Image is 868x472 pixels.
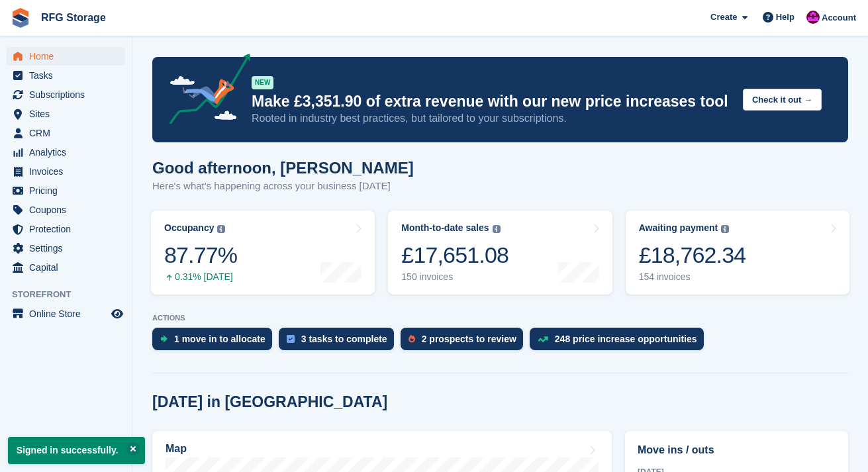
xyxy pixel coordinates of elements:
[217,225,225,233] img: icon-info-grey-7440780725fd019a000dd9b08b2336e03edf1995a4989e88bcd33f0948082b44.svg
[7,124,125,142] a: menu
[152,159,414,177] h1: Good afternoon, [PERSON_NAME]
[36,7,111,28] a: RFG Storage
[422,334,516,344] div: 2 prospects to review
[7,305,125,323] a: menu
[151,211,375,295] a: Occupancy 87.77% 0.31% [DATE]
[152,393,387,411] h2: [DATE] in [GEOGRAPHIC_DATA]
[160,335,168,343] img: move_ins_to_allocate_icon-fdf77a2bb77ea45bf5b3d319d69a93e2d87916cf1d5bf7949dd705db3b84f3ca.svg
[7,201,125,219] a: menu
[7,143,125,162] a: menu
[29,105,109,123] span: Sites
[152,179,414,194] p: Here's what's happening across your business [DATE]
[252,76,273,89] div: NEW
[29,143,109,162] span: Analytics
[7,66,125,85] a: menu
[7,162,125,181] a: menu
[7,239,125,258] a: menu
[29,239,109,258] span: Settings
[7,258,125,277] a: menu
[164,242,237,269] div: 87.77%
[7,105,125,123] a: menu
[29,47,109,66] span: Home
[7,85,125,104] a: menu
[29,305,109,323] span: Online Store
[530,328,710,357] a: 248 price increase opportunities
[174,334,265,344] div: 1 move in to allocate
[401,328,530,357] a: 2 prospects to review
[401,271,508,283] div: 150 invoices
[158,54,251,129] img: price-adjustments-announcement-icon-8257ccfd72463d97f412b2fc003d46551f7dbcb40ab6d574587a9cd5c0d94...
[301,334,387,344] div: 3 tasks to complete
[29,181,109,200] span: Pricing
[279,328,401,357] a: 3 tasks to complete
[538,336,548,342] img: price_increase_opportunities-93ffe204e8149a01c8c9dc8f82e8f89637d9d84a8eef4429ea346261dce0b2c0.svg
[401,242,508,269] div: £17,651.08
[164,271,237,283] div: 0.31% [DATE]
[555,334,697,344] div: 248 price increase opportunities
[710,11,737,24] span: Create
[109,306,125,322] a: Preview store
[388,211,612,295] a: Month-to-date sales £17,651.08 150 invoices
[7,47,125,66] a: menu
[164,222,214,234] div: Occupancy
[8,437,145,464] p: Signed in successfully.
[7,181,125,200] a: menu
[11,8,30,28] img: stora-icon-8386f47178a22dfd0bd8f6a31ec36ba5ce8667c1dd55bd0f319d3a0aa187defe.svg
[29,124,109,142] span: CRM
[29,85,109,104] span: Subscriptions
[409,335,415,343] img: prospect-51fa495bee0391a8d652442698ab0144808aea92771e9ea1ae160a38d050c398.svg
[776,11,795,24] span: Help
[493,225,501,233] img: icon-info-grey-7440780725fd019a000dd9b08b2336e03edf1995a4989e88bcd33f0948082b44.svg
[252,92,732,111] p: Make £3,351.90 of extra revenue with our new price increases tool
[721,225,729,233] img: icon-info-grey-7440780725fd019a000dd9b08b2336e03edf1995a4989e88bcd33f0948082b44.svg
[152,328,279,357] a: 1 move in to allocate
[822,11,856,24] span: Account
[639,242,746,269] div: £18,762.34
[626,211,849,295] a: Awaiting payment £18,762.34 154 invoices
[7,220,125,238] a: menu
[287,335,295,343] img: task-75834270c22a3079a89374b754ae025e5fb1db73e45f91037f5363f120a921f8.svg
[639,222,718,234] div: Awaiting payment
[29,220,109,238] span: Protection
[166,443,187,455] h2: Map
[29,66,109,85] span: Tasks
[401,222,489,234] div: Month-to-date sales
[12,288,132,301] span: Storefront
[29,201,109,219] span: Coupons
[29,258,109,277] span: Capital
[29,162,109,181] span: Invoices
[252,111,732,126] p: Rooted in industry best practices, but tailored to your subscriptions.
[806,11,820,24] img: Russell Grieve
[152,314,848,322] p: ACTIONS
[638,442,836,458] h2: Move ins / outs
[639,271,746,283] div: 154 invoices
[743,89,822,111] button: Check it out →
